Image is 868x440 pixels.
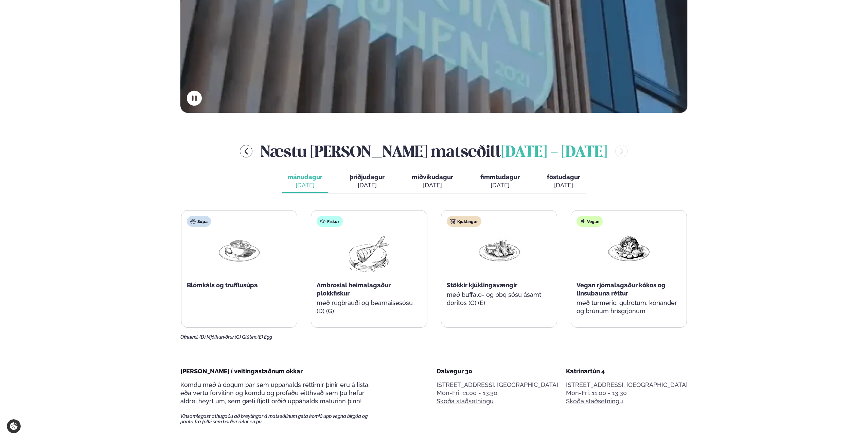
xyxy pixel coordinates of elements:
[547,181,580,189] div: [DATE]
[580,219,585,224] img: Vegan.svg
[180,381,370,405] span: Komdu með á dögum þar sem uppáhalds réttirnir þínir eru á lista, eða vertu forvitinn og komdu og ...
[566,397,623,405] a: Skoða staðsetningu
[577,216,603,227] div: Vegan
[187,282,258,289] span: Blómkáls og trufflusúpa
[542,170,586,193] button: föstudagur [DATE]
[566,381,688,389] p: [STREET_ADDRESS], [GEOGRAPHIC_DATA]
[187,216,211,227] div: Súpa
[447,291,551,307] p: með buffalo- og bbq sósu ásamt doritos (G) (E)
[317,282,391,297] span: Ambrosial heimalagaður plokkfiskur
[577,282,666,297] span: Vegan rjómalagaður kókos og linsubauna réttur
[437,381,558,389] p: [STREET_ADDRESS], [GEOGRAPHIC_DATA]
[235,334,258,340] span: (G) Glúten,
[477,232,521,264] img: Chicken-wings-legs.png
[190,219,196,224] img: soup.svg
[406,170,459,193] button: miðvikudagur [DATE]
[180,368,303,375] span: [PERSON_NAME] í veitingastaðnum okkar
[344,170,390,193] button: þriðjudagur [DATE]
[450,219,456,224] img: chicken.svg
[480,181,520,189] div: [DATE]
[437,367,558,375] div: Dalvegur 30
[437,397,494,405] a: Skoða staðsetningu
[607,232,651,264] img: Vegan.png
[347,232,391,276] img: fish.png
[287,181,322,189] div: [DATE]
[258,334,272,340] span: (E) Egg
[240,145,252,157] button: menu-btn-left
[501,145,607,160] span: [DATE] - [DATE]
[350,181,385,189] div: [DATE]
[547,173,580,181] span: föstudagur
[566,389,688,397] div: Mon-Fri: 11:00 - 13:30
[350,173,385,181] span: þriðjudagur
[287,173,322,181] span: mánudagur
[317,216,343,227] div: Fiskur
[577,299,681,315] p: með turmeric, gulrótum, kóríander og brúnum hrísgrjónum
[199,334,235,340] span: (D) Mjólkurvörur,
[447,216,481,227] div: Kjúklingur
[566,367,688,375] div: Katrínartún 4
[412,173,453,181] span: miðvikudagur
[217,232,261,264] img: Soup.png
[412,181,453,189] div: [DATE]
[180,334,198,340] span: Ofnæmi:
[320,219,325,224] img: fish.svg
[282,170,328,193] button: mánudagur [DATE]
[615,145,628,157] button: menu-btn-right
[480,173,520,181] span: fimmtudagur
[437,389,558,397] div: Mon-Fri: 11:00 - 13:30
[447,282,517,289] span: Stökkir kjúklingavængir
[475,170,525,193] button: fimmtudagur [DATE]
[261,140,607,162] h2: Næstu [PERSON_NAME] matseðill
[180,413,379,424] span: Vinsamlegast athugaðu að breytingar á matseðlinum geta komið upp vegna birgða og panta frá fólki ...
[317,299,421,315] p: með rúgbrauði og bearnaisesósu (D) (G)
[7,419,21,433] a: Cookie settings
